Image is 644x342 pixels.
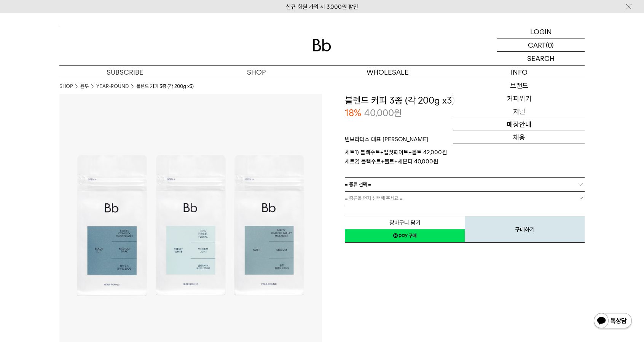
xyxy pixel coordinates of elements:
[345,192,403,205] span: = 종류을 먼저 선택해 주세요 =
[345,178,371,191] span: = 종류 선택 =
[530,25,552,38] p: LOGIN
[394,107,402,118] span: 원
[593,312,633,331] img: 카카오톡 채널 1:1 채팅 버튼
[453,66,585,79] p: INFO
[453,105,585,118] a: 저널
[465,216,585,243] button: 구매하기
[453,131,585,144] a: 채용
[497,38,585,52] a: CART (0)
[453,118,585,131] a: 매장안내
[96,83,129,90] a: YEAR-ROUND
[322,66,453,79] p: WHOLESALE
[546,38,554,51] p: (0)
[59,83,73,90] a: SHOP
[453,79,585,92] a: 브랜드
[80,83,89,90] a: 원두
[528,38,546,51] p: CART
[286,3,358,10] a: 신규 회원 가입 시 3,000원 할인
[345,229,465,243] a: 새창
[527,52,555,65] p: SEARCH
[345,148,585,166] p: 세트1) 블랙수트+벨벳화이트+몰트 42,000원 세트2) 블랙수트+몰트+세븐티 40,000원
[136,83,194,90] li: 블렌드 커피 3종 (각 200g x3)
[345,216,465,229] button: 장바구니 담기
[345,107,361,120] p: 18%
[453,92,585,105] a: 커피위키
[191,66,322,79] a: SHOP
[313,39,331,51] img: 로고
[497,25,585,38] a: LOGIN
[345,94,585,107] h3: 블렌드 커피 3종 (각 200g x3)
[345,135,585,148] p: 빈브라더스 대표 [PERSON_NAME]
[364,107,402,120] p: 40,000
[59,66,191,79] a: SUBSCRIBE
